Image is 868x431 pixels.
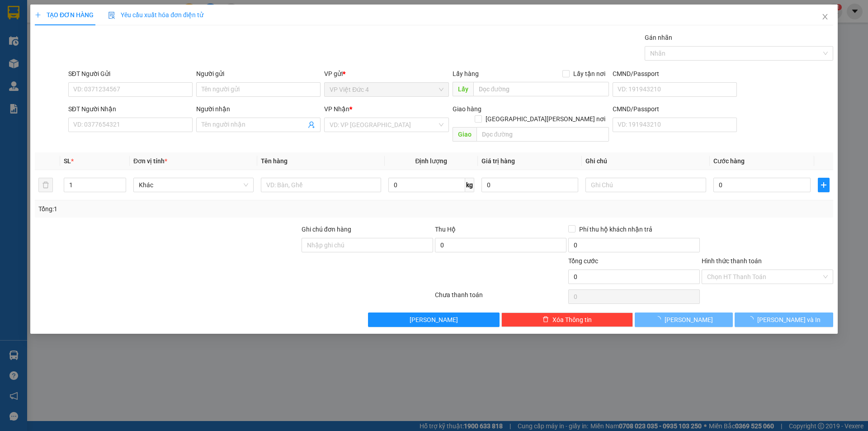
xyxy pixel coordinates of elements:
span: user-add [308,121,316,128]
label: Hình thức thanh toán [702,257,762,265]
span: Giá trị hàng [481,157,515,165]
button: plus [818,178,830,192]
input: VD: Bàn, Ghế [261,178,381,192]
span: Phí thu hộ khách nhận trả [576,224,656,234]
button: Close [812,5,838,30]
button: [PERSON_NAME] và In [735,313,833,327]
span: [GEOGRAPHIC_DATA][PERSON_NAME] nơi [482,114,609,124]
div: Người gửi [196,69,321,79]
span: Lấy hàng [453,70,479,77]
span: [PERSON_NAME] [410,315,458,325]
input: Ghi chú đơn hàng [302,238,433,252]
span: Tên hàng [261,157,288,165]
input: Dọc đường [473,82,609,96]
label: Gán nhãn [645,34,672,41]
span: [PERSON_NAME] [665,315,713,325]
span: Lấy tận nơi [570,69,609,79]
span: plus [35,12,41,18]
span: close [821,13,829,20]
span: kg [465,178,474,192]
span: delete [542,316,549,323]
img: icon [108,12,115,19]
div: Người nhận [196,104,321,114]
div: CMND/Passport [613,104,737,114]
span: Giao [453,127,476,142]
div: Tổng: 1 [38,204,335,214]
span: TẠO ĐƠN HÀNG [35,11,94,19]
button: delete [38,178,53,192]
button: [PERSON_NAME] [635,313,733,327]
input: 0 [481,178,579,192]
button: [PERSON_NAME] [368,313,500,327]
span: Cước hàng [713,157,745,165]
input: Ghi Chú [586,178,706,192]
span: Tổng cước [568,257,598,265]
label: Ghi chú đơn hàng [302,226,351,233]
div: CMND/Passport [613,69,737,79]
span: [PERSON_NAME] và In [757,315,821,325]
button: deleteXóa Thông tin [502,313,633,327]
span: SL [64,157,71,165]
span: loading [655,316,665,322]
span: Giao hàng [453,105,481,113]
span: Đơn vị tính [133,157,167,165]
span: VP Nhận [325,105,350,113]
input: Dọc đường [476,127,609,142]
span: Xóa Thông tin [552,315,592,325]
div: SĐT Người Gửi [68,69,193,79]
span: Thu Hộ [435,226,456,233]
span: Yêu cầu xuất hóa đơn điện tử [108,11,203,19]
div: Chưa thanh toán [434,290,567,306]
span: loading [747,316,757,322]
span: VP Việt Đức 4 [330,83,443,96]
span: Định lượng [415,157,448,165]
span: plus [818,181,829,189]
div: VP gửi [325,69,449,79]
span: Khác [139,178,248,192]
div: SĐT Người Nhận [68,104,193,114]
th: Ghi chú [582,152,710,170]
span: Lấy [453,82,473,96]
